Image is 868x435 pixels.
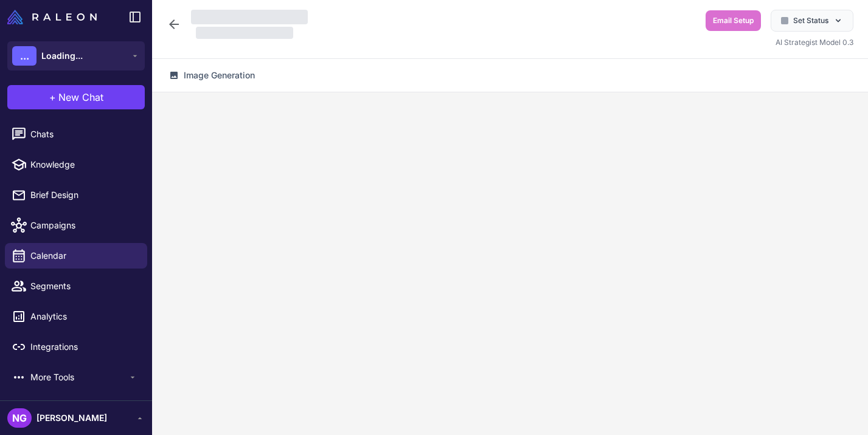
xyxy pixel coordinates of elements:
span: Loading... [41,49,83,63]
button: ...Loading... [7,41,145,70]
span: New Chat [58,90,103,104]
span: Image Generation [184,69,255,82]
span: Analytics [30,310,137,323]
span: More Tools [30,371,128,384]
span: [PERSON_NAME] [36,411,107,425]
span: Chats [30,128,137,141]
span: Integrations [30,340,137,354]
span: Brief Design [30,188,137,202]
span: Campaigns [30,219,137,232]
span: Knowledge [30,158,137,171]
img: Raleon Logo [7,10,97,24]
span: Email Setup [713,15,754,26]
div: ... [12,46,36,66]
a: Campaigns [5,213,147,238]
span: AI Strategist Model 0.3 [776,38,853,47]
a: Brief Design [5,182,147,208]
button: +New Chat [7,85,145,109]
a: Calendar [5,243,147,269]
a: Chats [5,122,147,147]
a: Knowledge [5,152,147,177]
span: Segments [30,279,137,293]
span: Calendar [30,249,137,262]
span: Set Status [793,15,828,26]
a: Analytics [5,304,147,329]
button: Email Setup [706,10,761,31]
a: Raleon Logo [7,10,102,24]
button: Image Generation [162,64,262,87]
a: Segments [5,273,147,299]
div: NG [7,408,32,428]
a: Integrations [5,334,147,360]
span: + [49,90,56,104]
